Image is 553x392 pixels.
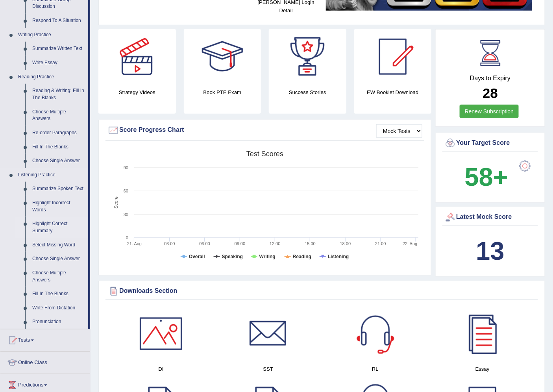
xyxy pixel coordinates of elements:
[124,212,128,217] text: 30
[460,105,519,118] a: Renew Subscription
[29,84,88,105] a: Reading & Writing: Fill In The Blanks
[111,365,211,374] h4: DI
[15,70,88,84] a: Reading Practice
[29,140,88,154] a: Fill In The Blanks
[328,254,349,259] tspan: Listening
[29,196,88,217] a: Highlight Incorrect Words
[340,241,351,246] text: 18:00
[29,182,88,196] a: Summarize Spoken Text
[354,88,432,96] h4: EW Booklet Download
[235,241,246,246] text: 09:00
[375,241,386,246] text: 21:00
[444,75,536,82] h4: Days to Expiry
[124,189,128,193] text: 60
[107,285,536,297] div: Downloads Section
[199,241,210,246] text: 06:00
[269,88,346,96] h4: Success Stories
[127,241,142,246] tspan: 21. Aug
[444,211,536,223] div: Latest Mock Score
[29,126,88,140] a: Re-order Paragraphs
[164,241,175,246] text: 03:00
[259,254,276,259] tspan: Writing
[15,168,88,182] a: Listening Practice
[189,254,205,259] tspan: Overall
[270,241,281,246] text: 12:00
[29,14,88,28] a: Respond To A Situation
[126,235,128,240] text: 0
[483,85,498,101] b: 28
[29,315,88,329] a: Pronunciation
[29,105,88,126] a: Choose Multiple Answers
[433,365,532,374] h4: Essay
[29,238,88,252] a: Select Missing Word
[113,196,119,209] tspan: Score
[403,241,417,246] tspan: 22. Aug
[29,301,88,315] a: Write From Dictation
[184,88,261,96] h4: Book PTE Exam
[0,352,90,372] a: Online Class
[98,88,176,96] h4: Strategy Videos
[29,42,88,56] a: Summarize Written Text
[476,237,504,265] b: 13
[15,28,88,42] a: Writing Practice
[465,163,508,191] b: 58+
[444,137,536,149] div: Your Target Score
[29,287,88,301] a: Fill In The Blanks
[29,154,88,168] a: Choose Single Answer
[0,329,90,349] a: Tests
[29,217,88,238] a: Highlight Correct Summary
[29,56,88,70] a: Write Essay
[326,365,425,374] h4: RL
[293,254,311,259] tspan: Reading
[218,365,318,374] h4: SST
[107,124,422,136] div: Score Progress Chart
[222,254,243,259] tspan: Speaking
[29,252,88,266] a: Choose Single Answer
[29,266,88,287] a: Choose Multiple Answers
[124,165,128,170] text: 90
[246,150,283,158] tspan: Test scores
[305,241,316,246] text: 15:00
